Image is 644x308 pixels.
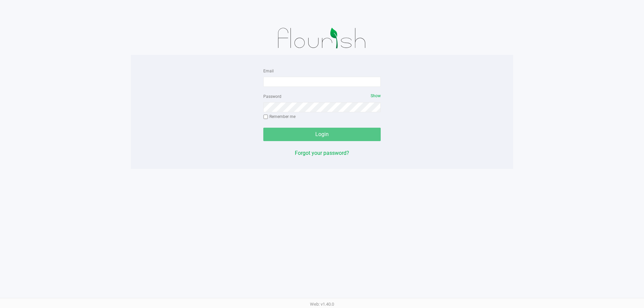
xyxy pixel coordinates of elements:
label: Remember me [263,114,296,120]
span: Web: v1.40.0 [310,302,334,307]
button: Forgot your password? [295,149,349,157]
label: Email [263,68,274,74]
span: Show [371,94,381,98]
input: Remember me [263,115,268,119]
label: Password [263,94,281,100]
